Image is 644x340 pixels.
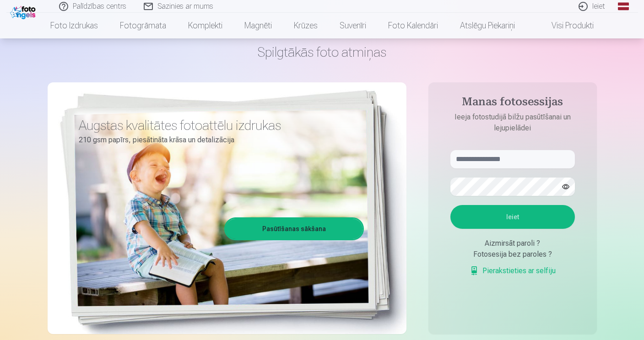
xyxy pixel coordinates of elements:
a: Fotogrāmata [109,13,177,38]
a: Foto izdrukas [39,13,109,38]
a: Komplekti [177,13,233,38]
a: Visi produkti [526,13,605,38]
a: Foto kalendāri [377,13,449,38]
h4: Manas fotosessijas [441,95,584,112]
h1: Spilgtākās foto atmiņas [48,44,597,60]
h3: Augstas kvalitātes fotoattēlu izdrukas [79,117,357,134]
div: Aizmirsāt paroli ? [450,238,575,249]
a: Pierakstieties ar selfiju [470,265,556,276]
a: Atslēgu piekariņi [449,13,526,38]
button: Ieiet [450,205,575,229]
a: Krūzes [283,13,329,38]
a: Magnēti [233,13,283,38]
a: Suvenīri [329,13,377,38]
p: 210 gsm papīrs, piesātināta krāsa un detalizācija [79,134,357,146]
div: Fotosesija bez paroles ? [450,249,575,260]
a: Pasūtīšanas sākšana [226,219,363,239]
p: Ieeja fotostudijā bilžu pasūtīšanai un lejupielādei [441,112,584,134]
img: /fa1 [10,4,38,19]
